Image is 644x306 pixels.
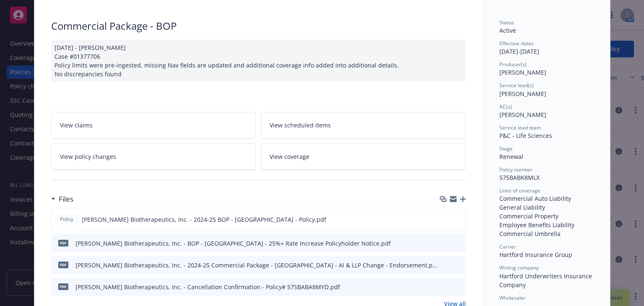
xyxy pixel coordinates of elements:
[75,261,438,270] div: [PERSON_NAME] Biotherapeutics, Inc. - 2024-25 Commercial Package - [GEOGRAPHIC_DATA] - AI & LLP C...
[499,251,572,259] span: Hartford Insurance Group
[51,112,256,138] a: View claims
[75,239,391,248] div: [PERSON_NAME] Biotherapeutics, Inc. - BOP - [GEOGRAPHIC_DATA] - 25%+ Rate Increase Policyholder N...
[499,68,546,76] span: [PERSON_NAME]
[261,112,466,138] a: View scheduled items
[51,143,256,170] a: View policy changes
[499,19,514,26] span: Status
[60,152,116,161] span: View policy changes
[441,239,448,248] button: download file
[455,239,462,248] button: preview file
[499,220,593,229] div: Employee Benefits Liability
[499,111,546,119] span: [PERSON_NAME]
[58,283,68,290] span: pdf
[499,194,593,203] div: Commercial Auto Liability
[441,283,448,291] button: download file
[499,40,534,47] span: Effective dates
[455,283,462,291] button: preview file
[499,145,513,152] span: Stage
[499,229,593,238] div: Commercial Umbrella
[82,215,326,224] span: [PERSON_NAME] Biotherapeutics, Inc. - 2024-25 BOP - [GEOGRAPHIC_DATA] - Policy.pdf
[60,121,93,130] span: View claims
[499,243,516,250] span: Carrier
[455,261,462,270] button: preview file
[454,215,462,224] button: preview file
[499,166,532,173] span: Policy number
[499,132,552,140] span: P&C - Life Sciences
[58,262,68,268] span: pdf
[51,19,466,33] div: Commercial Package - BOP
[58,215,75,223] span: Policy
[270,152,309,161] span: View coverage
[499,26,516,34] span: Active
[51,194,73,205] div: Files
[75,283,340,291] div: [PERSON_NAME] Biotherapeutics, Inc. - Cancellation Confirmation - Policy# 57SBABA8MYD.pdf
[58,240,68,246] span: pdf
[499,103,512,110] span: AC(s)
[499,124,541,131] span: Service lead team
[270,121,331,130] span: View scheduled items
[499,153,523,161] span: Renewal
[441,261,448,270] button: download file
[499,264,539,271] span: Writing company
[261,143,466,170] a: View coverage
[499,40,593,56] div: [DATE] - [DATE]
[59,194,73,205] h3: Files
[499,90,546,98] span: [PERSON_NAME]
[441,215,448,224] button: download file
[499,212,593,220] div: Commercial Property
[499,272,594,289] span: Hartford Underwriters Insurance Company
[499,187,540,194] span: Lines of coverage
[499,174,540,182] span: 57SBABK8MLX
[499,82,534,89] span: Service lead(s)
[51,40,466,82] div: [DATE] - [PERSON_NAME] Case #01377706 Policy limits were pre-ingested, missing Nav fields are upd...
[499,294,526,301] span: Wholesaler
[499,61,527,68] span: Producer(s)
[499,203,593,212] div: General Liability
